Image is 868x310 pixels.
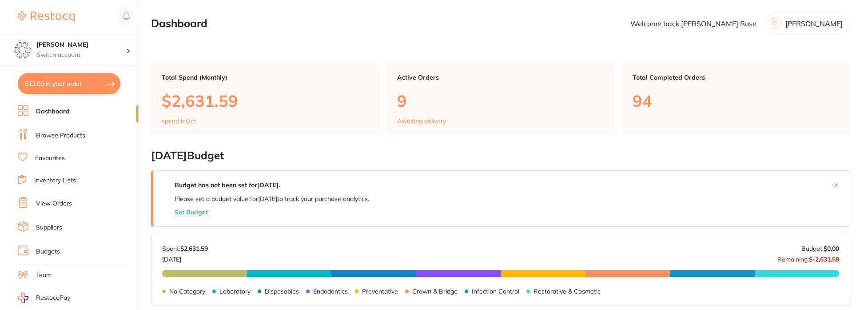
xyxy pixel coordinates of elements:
a: Inventory Lists [34,176,76,185]
p: Disposables [265,288,299,295]
p: 94 [633,92,840,110]
img: Restocq Logo [18,12,75,22]
span: RestocqPay [36,294,70,302]
a: Favourites [35,154,65,163]
p: Please set a budget value for [DATE] to track your purchase analytics. [175,195,369,202]
p: Restorative & Cosmetic [534,288,601,295]
p: Awaiting delivery [397,117,446,125]
p: Total Spend (Monthly) [162,74,369,81]
p: Switch account [36,51,126,60]
a: Suppliers [36,223,62,232]
a: Budgets [36,247,60,256]
a: Total Spend (Monthly)$2,631.59spend inOct [151,63,379,135]
button: Set Budget [175,209,208,216]
a: Total Completed Orders94 [622,63,850,135]
a: Dashboard [36,107,70,116]
h2: Dashboard [151,17,207,30]
img: RestocqPay [18,293,28,303]
p: Preventative [362,288,398,295]
strong: $0.00 [824,245,839,253]
img: Eumundi Dental [14,41,32,59]
a: View Orders [36,199,72,208]
a: Team [36,271,52,280]
a: RestocqPay [18,293,70,303]
p: Budget: [801,245,839,252]
strong: $-2,631.59 [809,255,839,263]
strong: $2,631.59 [180,245,208,253]
button: $13.00 in your order [18,73,120,94]
p: Crown & Bridge [412,288,458,295]
p: spend in Oct [162,117,196,125]
h4: Eumundi Dental [36,40,126,49]
p: [PERSON_NAME] [785,20,843,28]
p: 9 [397,92,604,110]
p: Welcome back, [PERSON_NAME] Rose [630,20,757,28]
a: Restocq Logo [18,7,75,27]
p: [DATE] [162,252,208,263]
p: Laboratory [219,288,251,295]
p: Endodontics [313,288,348,295]
a: Browse Products [36,131,85,140]
p: No Category [169,288,205,295]
p: Active Orders [397,74,604,81]
p: Infection Control [472,288,519,295]
h2: [DATE] Budget [151,149,850,162]
strong: Budget has not been set for [DATE] . [175,181,280,189]
a: Active Orders9Awaiting delivery [386,63,615,135]
p: Remaining: [777,252,839,263]
p: Total Completed Orders [633,74,840,81]
p: $2,631.59 [162,92,369,110]
p: Spent: [162,245,208,252]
